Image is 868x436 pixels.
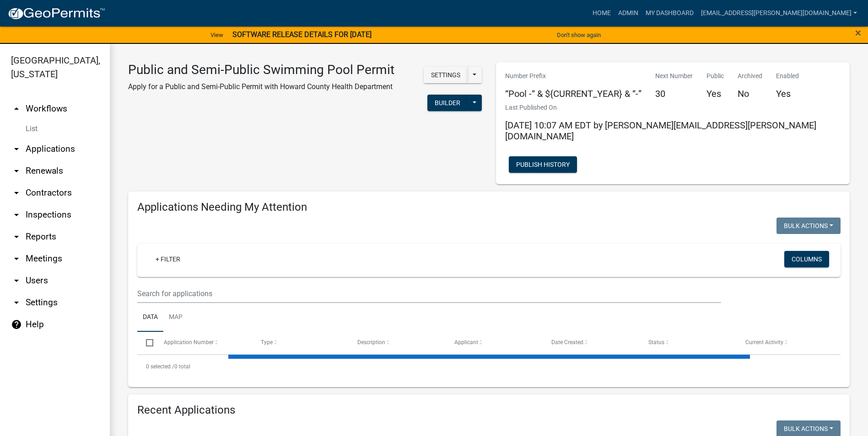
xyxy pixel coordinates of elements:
[137,284,721,303] input: Search for applications
[509,156,577,173] button: Publish History
[11,144,22,154] i: arrow_drop_down
[706,88,724,99] h5: Yes
[261,339,273,346] span: Type
[148,251,188,267] a: + Filter
[738,71,762,81] p: Archived
[454,339,478,346] span: Applicant
[776,88,799,99] h5: Yes
[424,67,468,83] button: Settings
[164,339,214,346] span: Application Number
[706,71,724,81] p: Public
[589,5,615,22] a: Home
[640,332,737,354] datatable-header-cell: Status
[163,303,188,332] a: Map
[252,332,349,354] datatable-header-cell: Type
[11,253,22,264] i: arrow_drop_down
[207,27,227,43] a: View
[738,88,762,99] h5: No
[505,103,841,112] p: Last Published On
[137,201,841,214] h4: Applications Needing My Attention
[655,88,693,99] h5: 30
[11,231,22,242] i: arrow_drop_down
[11,209,22,220] i: arrow_drop_down
[553,27,604,43] button: Don't show again
[784,251,829,267] button: Columns
[427,95,468,111] button: Builder
[648,339,664,346] span: Status
[776,71,799,81] p: Enabled
[11,165,22,176] i: arrow_drop_down
[505,71,642,81] p: Number Prefix
[11,275,22,286] i: arrow_drop_down
[855,27,861,38] button: Close
[11,319,22,330] i: help
[615,5,642,22] a: Admin
[137,332,155,354] datatable-header-cell: Select
[642,5,697,22] a: My Dashboard
[137,355,841,378] div: 0 total
[128,81,394,92] p: Apply for a Public and Semi-Public Permit with Howard County Health Department
[505,88,642,99] h5: “Pool -“ & ${CURRENT_YEAR} & “-”
[776,218,841,234] button: Bulk Actions
[357,339,385,346] span: Description
[155,332,252,354] datatable-header-cell: Application Number
[737,332,834,354] datatable-header-cell: Current Activity
[655,71,693,81] p: Next Number
[137,404,841,417] h4: Recent Applications
[697,5,861,22] a: [EMAIL_ADDRESS][PERSON_NAME][DOMAIN_NAME]
[551,339,583,346] span: Date Created
[446,332,543,354] datatable-header-cell: Applicant
[232,30,372,39] strong: SOFTWARE RELEASE DETAILS FOR [DATE]
[146,363,174,370] span: 0 selected /
[137,303,163,332] a: Data
[745,339,783,346] span: Current Activity
[543,332,640,354] datatable-header-cell: Date Created
[128,62,394,78] h3: Public and Semi-Public Swimming Pool Permit
[509,161,577,169] wm-modal-confirm: Workflow Publish History
[505,120,816,142] span: [DATE] 10:07 AM EDT by [PERSON_NAME][EMAIL_ADDRESS][PERSON_NAME][DOMAIN_NAME]
[855,27,861,39] span: ×
[11,103,22,114] i: arrow_drop_up
[11,297,22,308] i: arrow_drop_down
[349,332,446,354] datatable-header-cell: Description
[11,187,22,198] i: arrow_drop_down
